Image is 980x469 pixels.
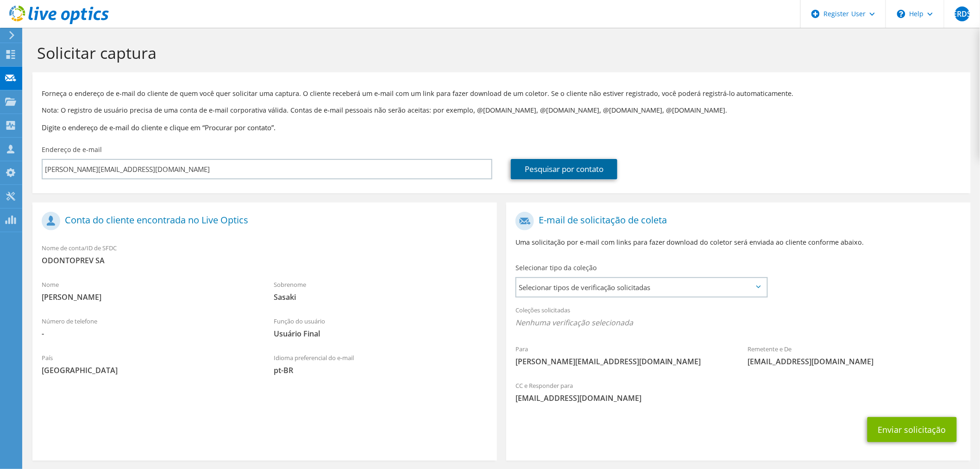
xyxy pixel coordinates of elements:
h1: Conta do cliente encontrada no Live Optics [42,212,483,230]
div: Idioma preferencial do e-mail [264,348,496,380]
div: Nome de conta/ID de SFDC [32,238,497,270]
span: Selecionar tipos de verificação solicitadas [516,278,766,297]
a: Pesquisar por contato [511,159,617,179]
div: Para [506,339,738,371]
div: Número de telefone [32,311,264,343]
svg: \n [897,10,905,18]
span: [EMAIL_ADDRESS][DOMAIN_NAME] [748,356,961,367]
div: Função do usuário [264,311,496,343]
span: [EMAIL_ADDRESS][DOMAIN_NAME] [515,393,961,403]
span: [GEOGRAPHIC_DATA] [42,365,255,375]
button: Enviar solicitação [867,417,957,442]
span: Sasaki [274,292,487,302]
span: ODONTOPREV SA [42,255,488,266]
div: Nome [32,275,264,307]
div: Coleções solicitadas [506,300,971,335]
div: Sobrenome [264,275,496,307]
div: Remetente e De [738,339,970,371]
label: Selecionar tipo da coleção [515,263,597,273]
h3: Digite o endereço de e-mail do cliente e clique em “Procurar por contato”. [42,122,961,133]
div: CC e Responder para [506,376,971,408]
span: [PERSON_NAME] [42,292,255,302]
span: pt-BR [274,365,487,375]
p: Forneça o endereço de e-mail do cliente de quem você quer solicitar uma captura. O cliente recebe... [42,89,961,99]
span: Nenhuma verificação selecionada [515,317,961,328]
span: [PERSON_NAME][EMAIL_ADDRESS][DOMAIN_NAME] [515,356,729,367]
p: Uma solicitação por e-mail com links para fazer download do coletor será enviada ao cliente confo... [515,237,961,247]
span: ERDS [955,6,970,21]
span: - [42,329,255,339]
h1: Solicitar captura [37,43,961,63]
div: País [32,348,264,380]
h1: E-mail de solicitação de coleta [515,212,957,230]
p: Nota: O registro de usuário precisa de uma conta de e-mail corporativa válida. Contas de e-mail p... [42,105,961,115]
span: Usuário Final [274,329,487,339]
label: Endereço de e-mail [42,145,102,154]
